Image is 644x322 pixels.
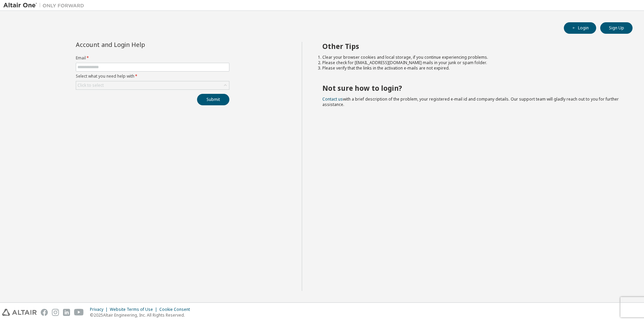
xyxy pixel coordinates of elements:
span: with a brief description of the problem, your registered e-mail id and company details. Our suppo... [322,96,619,107]
h2: Not sure how to login? [322,84,621,92]
li: Please check for [EMAIL_ADDRESS][DOMAIN_NAME] mails in your junk or spam folder. [322,60,621,65]
li: Please verify that the links in the activation e-mails are not expired. [322,65,621,71]
div: Cookie Consent [159,307,194,312]
h2: Other Tips [322,42,621,51]
div: Privacy [90,307,110,312]
img: youtube.svg [74,309,84,316]
img: Altair One [3,2,88,9]
img: instagram.svg [52,309,59,316]
div: Click to select [76,81,229,89]
p: © 2025 Altair Engineering, Inc. All Rights Reserved. [90,312,194,318]
img: linkedin.svg [63,309,70,316]
label: Select what you need help with [76,74,229,79]
button: Sign Up [600,22,633,34]
button: Login [564,22,596,34]
label: Email [76,55,229,61]
button: Submit [197,94,229,105]
img: facebook.svg [41,309,48,316]
img: altair_logo.svg [2,309,37,316]
a: Contact us [322,96,343,102]
li: Clear your browser cookies and local storage, if you continue experiencing problems. [322,55,621,60]
div: Click to select [77,83,104,88]
div: Website Terms of Use [110,307,159,312]
div: Account and Login Help [76,42,199,47]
